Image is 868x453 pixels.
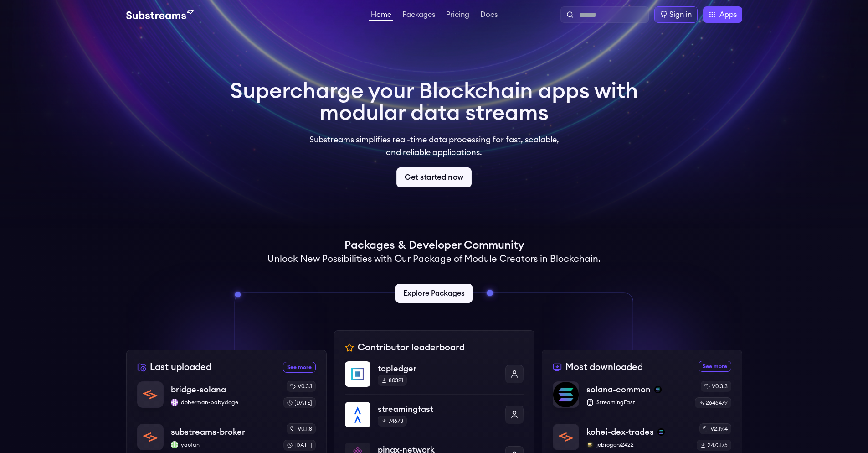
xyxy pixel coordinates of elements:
div: v0.3.3 [701,381,731,392]
img: jobrogers2422 [586,441,594,448]
span: Apps [719,9,737,20]
img: doberman-babydoge [171,399,178,406]
img: bridge-solana [138,382,163,407]
img: streamingfast [345,402,370,427]
p: kohei-dex-trades [586,426,654,438]
div: v0.3.1 [287,381,316,392]
img: Substream's logo [126,9,194,20]
a: Pricing [444,11,471,20]
img: solana [657,428,665,436]
p: solana-common [586,383,651,396]
img: yaofan [171,441,178,448]
a: See more most downloaded packages [699,361,731,372]
a: solana-commonsolana-commonsolanaStreamingFastv0.3.32646479 [553,381,731,416]
a: kohei-dex-tradeskohei-dex-tradessolanajobrogers2422jobrogers2422v2.19.42473175 [553,416,731,451]
p: yaofan [171,441,276,448]
a: streamingfaststreamingfast74673 [345,394,524,435]
div: [DATE] [283,440,316,451]
div: 2646479 [695,397,731,408]
h2: Unlock New Possibilities with Our Package of Module Creators in Blockchain. [267,253,601,266]
div: 2473175 [697,440,731,451]
div: [DATE] [283,397,316,408]
h1: Packages & Developer Community [344,238,524,253]
img: solana-common [553,382,579,407]
p: StreamingFast [586,399,688,406]
div: Sign in [669,9,692,20]
div: v0.1.8 [287,423,316,434]
div: v2.19.4 [699,423,731,434]
div: 74673 [378,416,407,427]
img: solana [654,386,662,393]
a: Docs [478,11,499,20]
p: Substreams simplifies real-time data processing for fast, scalable, and reliable applications. [303,133,565,159]
div: 80321 [378,375,407,386]
a: Home [369,11,393,21]
a: Packages [401,11,437,20]
p: streamingfast [378,403,498,416]
p: doberman-babydoge [171,399,276,406]
p: substreams-broker [171,426,245,438]
a: Explore Packages [395,284,473,303]
p: bridge-solana [171,383,226,396]
a: Get started now [396,167,472,187]
img: substreams-broker [138,424,163,450]
p: topledger [378,362,498,375]
p: jobrogers2422 [586,441,689,448]
a: topledgertopledger80321 [345,361,524,394]
a: bridge-solanabridge-solanadoberman-babydogedoberman-babydogev0.3.1[DATE] [137,381,316,416]
h1: Supercharge your Blockchain apps with modular data streams [230,80,638,124]
img: kohei-dex-trades [553,424,579,450]
img: topledger [345,361,370,387]
a: Sign in [654,6,698,23]
a: See more recently uploaded packages [283,362,316,373]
